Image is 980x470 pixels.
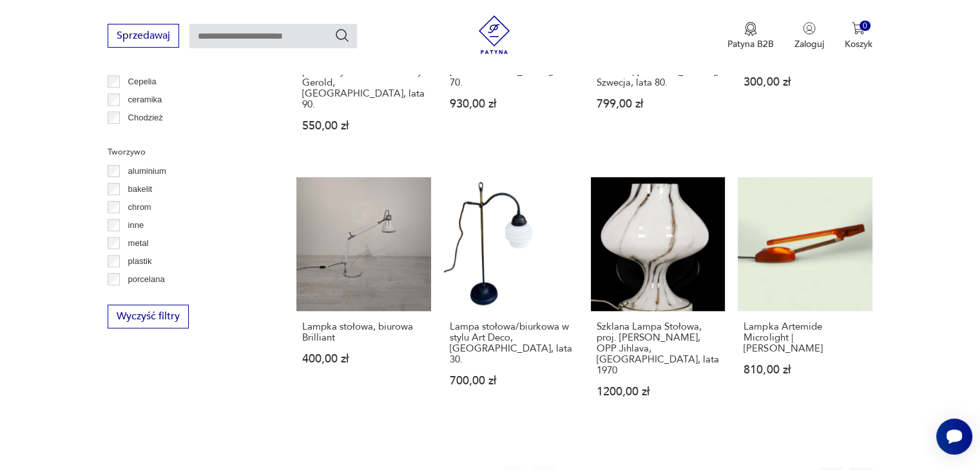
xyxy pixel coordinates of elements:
[794,38,824,50] p: Zaloguj
[852,22,865,35] img: Ikona koszyka
[727,22,774,50] a: Ikona medaluPatyna B2B
[936,418,972,455] iframe: Smartsupp widget button
[450,99,572,109] p: 930,00 zł
[128,111,163,125] p: Chodzież
[738,177,872,422] a: Lampka Artemide Microlight | Ernesto GismondiLampka Artemide Microlight | [PERSON_NAME]810,00 zł
[128,200,151,214] p: chrom
[744,22,757,36] img: Ikona medalu
[860,21,870,32] div: 0
[450,375,572,386] p: 700,00 zł
[444,177,578,422] a: Lampa stołowa/biurkowa w stylu Art Deco, Niemcy, lata 30.Lampa stołowa/biurkowa w stylu Art Deco,...
[128,129,160,143] p: Ćmielów
[302,321,425,343] h3: Lampka stołowa, biurowa Brilliant
[128,75,157,89] p: Cepelia
[302,120,425,131] p: 550,00 zł
[794,22,824,50] button: Zaloguj
[845,22,872,50] button: 0Koszyk
[744,321,866,354] h3: Lampka Artemide Microlight | [PERSON_NAME]
[128,182,153,196] p: bakelit
[475,15,514,54] img: Patyna - sklep z meblami i dekoracjami vintage
[597,321,719,376] h3: Szklana Lampa Stołowa, proj. [PERSON_NAME], OPP Jihlava, [GEOGRAPHIC_DATA], lata 1970
[727,38,774,50] p: Patyna B2B
[302,353,425,364] p: 400,00 zł
[128,290,155,305] p: porcelit
[128,236,149,250] p: metal
[128,272,165,287] p: porcelana
[597,55,719,88] h3: Lampa gabinetowa “Circle”, [PERSON_NAME], Szwecja, lata 80.
[302,55,425,110] h3: Porcelanowa lampa z plisowanym abażurem firmy Gerold, [GEOGRAPHIC_DATA], lata 90.
[845,38,872,50] p: Koszyk
[296,177,430,422] a: Lampka stołowa, biurowa BrilliantLampka stołowa, biurowa Brilliant400,00 zł
[108,145,265,159] p: Tworzywo
[108,32,179,41] a: Sprzedawaj
[597,99,719,109] p: 799,00 zł
[744,364,866,375] p: 810,00 zł
[108,305,189,328] button: Wyczyść filtry
[128,218,144,232] p: inne
[450,321,572,365] h3: Lampa stołowa/biurkowa w stylu Art Deco, [GEOGRAPHIC_DATA], lata 30.
[803,22,816,35] img: Ikonka użytkownika
[591,177,725,422] a: Szklana Lampa Stołowa, proj. S. Tabery, OPP Jihlava, Czechy, lata 1970Szklana Lampa Stołowa, proj...
[744,77,866,88] p: 300,00 zł
[334,28,350,43] button: Szukaj
[450,55,572,88] h3: Szklana lampa stołowa, [GEOGRAPHIC_DATA], lata 70.
[727,22,774,50] button: Patyna B2B
[128,254,152,268] p: plastik
[128,93,162,107] p: ceramika
[597,386,719,397] p: 1200,00 zł
[128,164,166,178] p: aluminium
[108,24,179,48] button: Sprzedawaj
